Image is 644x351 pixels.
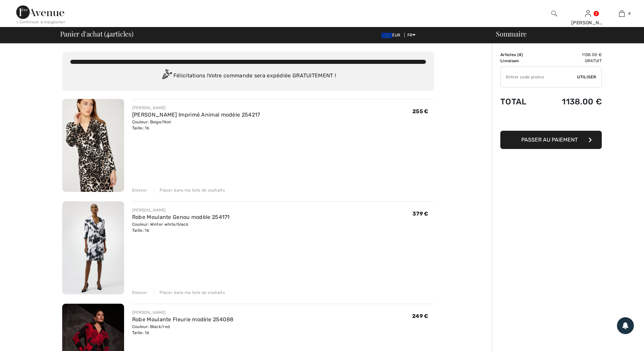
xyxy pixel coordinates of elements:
[132,105,260,111] div: [PERSON_NAME]
[605,9,638,18] a: 4
[132,309,234,316] div: [PERSON_NAME]
[132,324,234,336] div: Couleur: Black/red Taille: 16
[501,67,577,87] input: Code promo
[521,136,578,143] span: Passer au paiement
[551,9,557,18] img: recherche
[412,313,429,319] span: 249 €
[132,111,260,118] a: [PERSON_NAME] Imprimé Animal modèle 254217
[381,33,403,37] span: EUR
[500,52,541,58] td: Articles ( )
[500,131,602,149] button: Passer au paiement
[381,33,392,38] img: Euro
[132,290,147,296] div: Enlever
[70,69,426,83] div: Félicitations ! Votre commande sera expédiée GRATUITEMENT !
[541,90,602,113] td: 1138.00 €
[541,58,602,64] td: Gratuit
[500,58,541,64] td: Livraison
[154,187,225,193] div: Placer dans ma liste de souhaits
[500,113,602,128] iframe: PayPal
[412,108,429,115] span: 255 €
[60,30,134,37] span: Panier d'achat ( articles)
[154,290,225,296] div: Placer dans ma liste de souhaits
[628,10,630,17] span: 4
[62,201,124,294] img: Robe Moulante Genou modèle 254171
[541,52,602,58] td: 1138.00 €
[132,119,260,131] div: Couleur: Beige/Noir Taille: 16
[132,214,230,220] a: Robe Moulante Genou modèle 254171
[132,187,147,193] div: Enlever
[16,5,64,19] img: 1ère Avenue
[571,19,604,26] div: [PERSON_NAME]
[132,316,234,323] a: Robe Moulante Fleurie modèle 254088
[585,9,591,18] img: Mes infos
[16,19,65,25] div: < Continuer à magasiner
[577,74,596,80] span: Utiliser
[132,207,230,213] div: [PERSON_NAME]
[62,99,124,192] img: Robe Portefeuille Imprimé Animal modèle 254217
[619,9,625,18] img: Mon panier
[132,221,230,233] div: Couleur: Winter white/black Taille: 16
[407,33,416,37] span: FR
[160,69,173,83] img: Congratulation2.svg
[488,30,640,37] div: Sommaire
[519,52,521,57] span: 4
[500,90,541,113] td: Total
[412,210,429,217] span: 379 €
[585,10,591,17] a: Se connecter
[106,29,110,37] span: 4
